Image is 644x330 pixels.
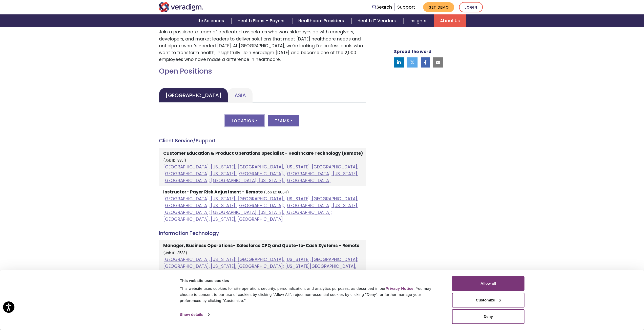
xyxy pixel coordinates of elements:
[159,2,203,12] img: Veradigm logo
[180,311,209,318] a: Show details
[268,115,299,126] button: Teams
[232,14,292,27] a: Health Plans + Payers
[434,14,466,27] a: About Us
[264,190,289,195] small: (Job ID: 8664)
[397,4,415,10] a: Support
[159,88,228,103] a: [GEOGRAPHIC_DATA]
[163,150,363,156] strong: Customer Education & Product Operations Specialist - Healthcare Technology (Remote)
[163,189,263,195] strong: Instructor- Payer Risk Adjustment - Remote
[180,285,441,304] div: This website uses cookies for site operation, security, personalization, and analytics purposes, ...
[190,14,232,27] a: Life Sciences
[163,196,358,223] a: [GEOGRAPHIC_DATA], [US_STATE]; [GEOGRAPHIC_DATA], [US_STATE], [GEOGRAPHIC_DATA]; [GEOGRAPHIC_DATA...
[372,4,392,11] a: Search
[459,2,483,12] a: Login
[452,293,525,307] button: Customize
[225,115,264,126] button: Location
[163,256,358,290] a: [GEOGRAPHIC_DATA], [US_STATE]; [GEOGRAPHIC_DATA], [US_STATE], [GEOGRAPHIC_DATA]; [GEOGRAPHIC_DATA...
[386,286,413,291] a: Privacy Notice
[452,276,525,291] button: Allow all
[292,14,351,27] a: Healthcare Providers
[163,164,358,184] a: [GEOGRAPHIC_DATA], [US_STATE]; [GEOGRAPHIC_DATA], [US_STATE], [GEOGRAPHIC_DATA]; [GEOGRAPHIC_DATA...
[228,88,253,103] a: Asia
[163,251,187,255] small: (Job ID: 8533)
[423,2,454,12] a: Get Demo
[180,278,441,284] div: This website uses cookies
[159,67,366,76] h2: Open Positions
[163,243,359,249] strong: Manager, Business Operations- Salesforce CPQ and Quote-to-Cash Systems - Remote
[394,49,431,55] strong: Spread the word
[452,309,525,324] button: Deny
[403,14,434,27] a: Insights
[351,14,403,27] a: Health IT Vendors
[159,230,366,236] h4: Information Technology
[159,29,366,63] p: Join a passionate team of dedicated associates who work side-by-side with caregivers, developers,...
[163,158,186,163] small: (Job ID: 8851)
[159,138,366,144] h4: Client Service/Support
